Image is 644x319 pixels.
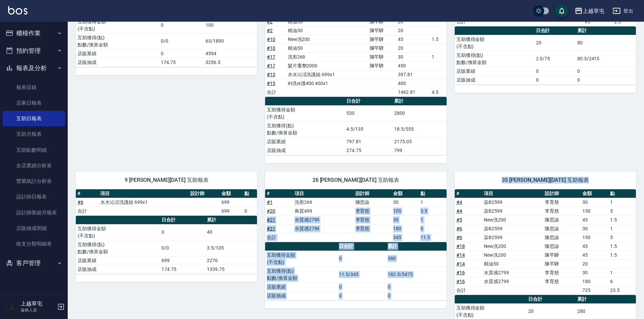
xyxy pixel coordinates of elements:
a: #15 [267,81,275,86]
td: 80.5/2415 [576,51,636,67]
td: 陳思諭 [543,233,581,242]
button: 登出 [610,5,636,17]
td: 陳芊驊 [543,251,581,259]
td: 李育慈 [354,215,391,224]
td: 染B2599 [482,233,543,242]
td: 合計 [76,207,99,215]
td: iH洗or護400 400x1 [286,79,368,88]
td: 180 [391,224,419,233]
td: 髮片重整2000 [286,61,368,70]
td: 0 [159,49,204,58]
table: a dense table [265,242,446,300]
a: #21 [267,226,275,231]
td: 40 [205,224,257,240]
td: 400 [396,79,430,88]
th: 日合計 [534,26,576,35]
td: 23.5 [608,286,636,295]
a: #18 [456,243,465,249]
td: 150 [581,233,608,242]
p: 服務人員 [21,307,55,313]
a: #10 [267,45,275,51]
td: 63/1890 [204,33,257,49]
td: 0/0 [159,33,204,49]
th: 日合計 [527,295,575,304]
td: 角質499 [293,207,354,215]
button: 上越草屯 [572,4,607,18]
table: a dense table [455,189,636,295]
th: # [455,189,482,198]
td: 精油50 [286,26,368,35]
td: 水水沁涼洗護組 699x1 [99,198,189,207]
td: 陳芊驊 [368,44,396,52]
th: 金額 [391,189,419,198]
td: 0 [159,17,204,33]
td: 6 [608,277,636,286]
td: 30 [391,198,419,207]
button: 報表及分析 [3,59,65,77]
img: Person [5,300,19,314]
td: 陳思諭 [543,215,581,224]
td: 精油50 [286,44,368,52]
a: #17 [267,54,275,60]
th: 日合計 [160,216,205,225]
td: 水質感2799 [482,268,543,277]
td: 精油50 [286,17,368,26]
img: Logo [8,6,27,15]
td: 5 [608,207,636,215]
div: 上越草屯 [583,7,604,15]
a: 全店業績分析表 [3,158,65,173]
a: #1 [267,199,273,205]
td: 2800 [392,105,447,121]
td: 1 [419,215,446,224]
table: a dense table [265,189,446,242]
td: 李育慈 [354,207,391,215]
td: 染B2599 [482,198,543,207]
th: 累計 [205,216,257,225]
td: 店販業績 [76,256,160,265]
a: #21 [267,217,275,222]
td: 1 [608,268,636,277]
th: 日合計 [345,97,392,106]
th: 設計師 [543,189,581,198]
th: # [265,189,293,198]
td: 李育慈 [543,207,581,215]
td: 2276 [205,256,257,265]
td: 陳思諭 [354,198,391,207]
td: 互助獲得金額 (不含點) [455,35,534,51]
td: 0 [160,224,205,240]
td: 互助獲得金額 (不含點) [76,17,159,33]
td: 店販抽成 [76,265,160,274]
td: 1.5 [608,251,636,259]
td: 20 [581,259,608,268]
a: #10 [267,37,275,42]
td: 0 [576,67,636,76]
td: 互助獲得(點) 點數/換算金額 [265,267,337,282]
td: 陳芊驊 [368,17,396,26]
td: 180 [581,277,608,286]
th: 累計 [392,97,447,106]
td: 345 [391,233,419,242]
td: 李育慈 [354,224,391,233]
td: 店販抽成 [265,291,337,300]
td: 11.5/345 [337,267,386,282]
td: 陳思諭 [543,242,581,251]
td: 45 [581,251,608,259]
a: #2 [267,19,273,24]
td: 1.5 [430,35,446,44]
td: New洗200 [482,215,543,224]
td: 陳芊驊 [368,26,396,35]
td: 20 [534,35,576,51]
td: 1 [430,52,446,61]
td: 互助獲得(點) 點數/換算金額 [76,33,159,49]
td: 30 [581,198,608,207]
td: 染B2599 [482,224,543,233]
table: a dense table [455,26,636,85]
th: 點 [419,189,446,198]
td: 45 [581,242,608,251]
th: 項目 [482,189,543,198]
td: 725 [581,286,608,295]
a: 互助日報表 [3,111,65,126]
a: #20 [267,208,275,214]
a: 店家日報表 [3,95,65,111]
button: save [555,4,568,18]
